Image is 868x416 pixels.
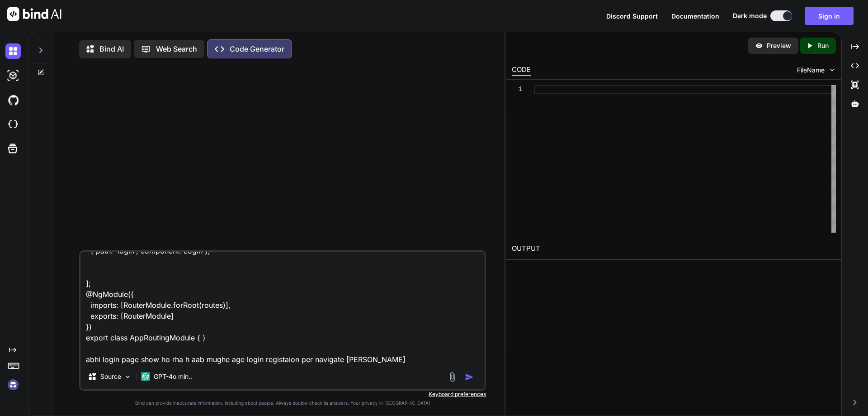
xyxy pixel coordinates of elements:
img: darkAi-studio [5,68,21,83]
p: Preview [767,41,791,50]
div: CODE [512,65,531,76]
button: Documentation [671,11,719,21]
img: darkChat [5,43,21,59]
div: 1 [512,85,522,94]
span: Dark mode [733,11,767,20]
img: githubDark [5,92,21,108]
span: FileName [797,66,825,75]
img: Bind AI [7,7,61,21]
img: attachment [447,372,458,382]
img: cloudideIcon [5,117,21,132]
img: Pick Models [124,373,132,381]
p: Source [100,372,121,381]
p: Bind AI [99,43,124,54]
textarea: import { NgModule } from '@angular/core'; import { RouterModule, Routes } from '@angular/router';... [80,252,485,364]
img: icon [465,373,474,382]
p: Run [817,41,829,50]
p: Code Generator [230,43,284,54]
p: Keyboard preferences [79,391,486,398]
img: GPT-4o mini [141,372,150,381]
button: Sign in [805,7,854,25]
h2: OUTPUT [506,238,841,259]
p: GPT-4o min.. [154,372,192,381]
button: Discord Support [606,11,658,21]
img: chevron down [828,66,836,74]
img: preview [755,42,763,50]
span: Documentation [671,12,719,20]
p: Bind can provide inaccurate information, including about people. Always double-check its answers.... [79,400,486,406]
img: signin [5,377,21,392]
p: Web Search [156,43,197,54]
span: Discord Support [606,12,658,20]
